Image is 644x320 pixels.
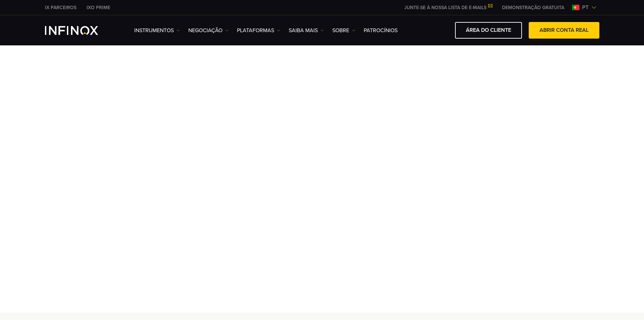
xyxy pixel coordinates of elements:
a: ÁREA DO CLIENTE [455,22,522,39]
a: Instrumentos [134,26,180,35]
a: INFINOX MENU [497,4,569,11]
a: Patrocínios [364,26,398,35]
a: JUNTE-SE À NOSSA LISTA DE E-MAILS [399,5,497,10]
a: SOBRE [332,26,355,35]
a: INFINOX Logo [45,26,114,35]
a: NEGOCIAÇÃO [188,26,229,35]
a: INFINOX [40,4,81,11]
span: pt [579,3,591,12]
a: INFINOX [81,4,115,11]
a: PLATAFORMAS [237,26,280,35]
a: ABRIR CONTA REAL [529,22,599,39]
a: Saiba mais [289,26,324,35]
